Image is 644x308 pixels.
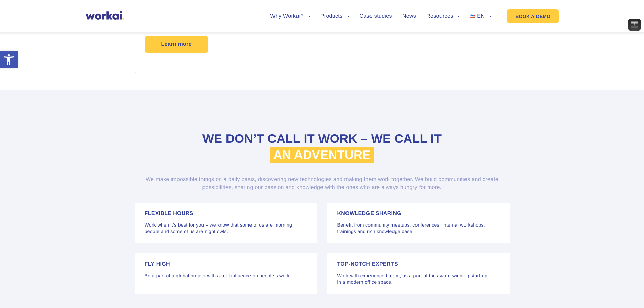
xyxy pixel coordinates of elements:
[507,9,558,23] a: BOOK A DEMO
[145,222,307,235] p: Work when it’s best for you – we know that some of us are morning people and some of us are night...
[270,147,374,163] span: an adventure
[146,176,498,190] span: We make impossible things on a daily basis, discovering new technologies and making them work tog...
[145,273,307,279] p: Be a part of a global project with a real influence on people’s work.
[477,13,485,19] span: EN
[320,14,350,19] a: Products
[187,131,457,163] h2: We don’t call it work – we call it
[337,222,500,235] p: Benefit from community meetups, conferences, internal workshops, trainings and rich knowledge base.
[426,14,460,19] a: Resources
[337,211,500,216] h4: KNOWLEDGE SHARING
[145,211,307,216] h4: FLEXIBLE HOURS
[145,262,307,267] h4: FLY HIGH
[337,262,500,267] h4: TOP-NOTCH EXPERTS
[402,14,416,19] a: News
[270,14,310,19] a: Why Workai?
[337,273,500,285] p: Work with experienced team, as a part of the award-winning start-up, in a modern office space.
[161,36,192,53] span: Learn more
[359,14,392,19] a: Case studies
